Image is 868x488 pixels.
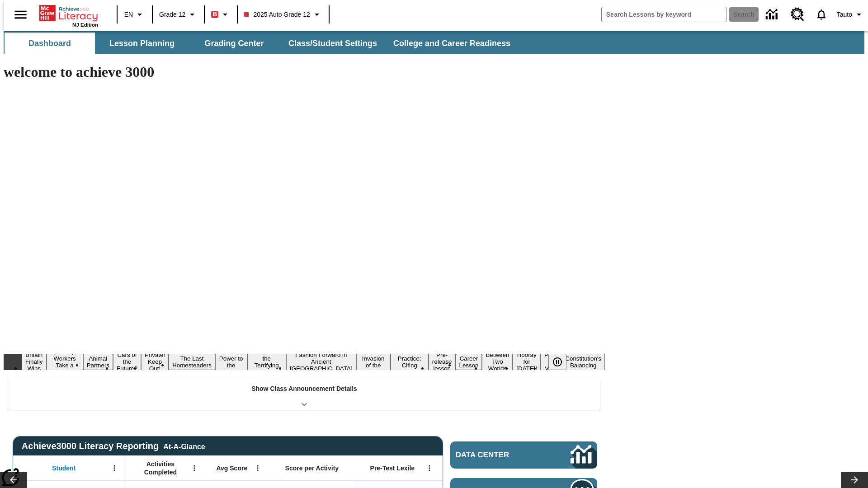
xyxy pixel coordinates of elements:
button: Open Menu [423,461,436,475]
button: Slide 12 Pre-release lesson [429,350,456,373]
button: Slide 5 Private! Keep Out! [141,350,169,373]
div: At-A-Glance [163,441,205,451]
button: Slide 4 Cars of the Future? [113,350,141,373]
span: EN [124,10,133,19]
button: Open side menu [7,1,34,28]
span: 2025 Auto Grade 12 [244,10,310,19]
button: Slide 6 The Last Homesteaders [169,354,215,370]
a: Notifications [810,3,833,26]
span: Score per Activity [285,464,339,472]
button: Grading Center [189,33,279,54]
button: Slide 16 Point of View [541,350,561,373]
input: search field [602,7,726,22]
button: Slide 3 Animal Partners [83,354,113,370]
button: Grade: Grade 12, Select a grade [156,6,201,23]
span: Pre-Test Lexile [370,464,415,472]
a: Data Center [450,441,597,469]
button: Slide 17 The Constitution's Balancing Act [561,347,605,377]
button: Boost Class color is red. Change class color [208,6,234,23]
button: Slide 10 The Invasion of the Free CD [356,347,391,377]
span: Tauto [837,10,852,19]
span: Grade 12 [159,10,185,19]
button: Open Menu [188,461,201,475]
button: Slide 1 Britain Finally Wins [22,350,47,373]
span: Student [52,464,75,472]
button: Slide 9 Fashion Forward in Ancient Rome [286,350,356,373]
button: Slide 11 Mixed Practice: Citing Evidence [391,347,429,377]
p: Show Class Announcement Details [251,384,357,394]
button: Dashboard [5,33,95,54]
button: Lesson Planning [97,33,187,54]
button: Language: EN, Select a language [120,6,149,23]
div: Show Class Announcement Details [8,379,600,410]
h1: welcome to achieve 3000 [4,64,605,80]
span: Data Center [456,450,540,460]
button: Slide 7 Solar Power to the People [215,347,247,377]
span: NJ Edition [72,22,98,28]
a: Resource Center, Will open in new tab [785,2,810,27]
a: Data Center [760,2,785,27]
button: Slide 15 Hooray for Constitution Day! [513,350,541,373]
button: Slide 14 Between Two Worlds [482,350,513,373]
div: SubNavbar [4,33,519,54]
button: Class: 2025 Auto Grade 12, Select your class [241,6,325,23]
span: Achieve3000 Literacy Reporting [22,441,205,451]
span: Activities Completed [131,460,190,476]
span: Avg Score [216,464,247,472]
div: SubNavbar [4,31,864,54]
a: Home [39,4,98,22]
button: Open Menu [251,461,264,475]
button: Slide 8 Attack of the Terrifying Tomatoes [247,347,286,377]
div: Home [39,3,98,28]
button: Slide 13 Career Lesson [456,354,482,370]
button: Pause [548,354,566,370]
span: B [212,9,217,20]
button: Class/Student Settings [281,33,384,54]
button: Open Menu [108,461,121,475]
button: Profile/Settings [833,6,868,23]
button: Slide 2 Labor Day: Workers Take a Stand [47,347,83,377]
button: College and Career Readiness [386,33,518,54]
div: Pause [548,354,576,370]
button: Lesson carousel, Next [841,472,868,488]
